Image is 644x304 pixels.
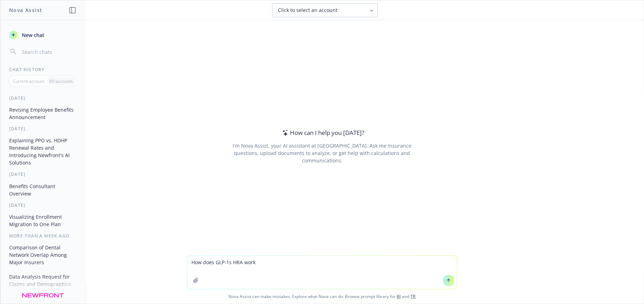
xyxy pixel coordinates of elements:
div: [DATE] [1,171,85,177]
div: More than a week ago [1,233,85,239]
div: [DATE] [1,126,85,132]
button: Data Analysis Request for Claims and Demographics [6,271,79,290]
button: Revising Employee Benefits Announcement [6,104,79,123]
textarea: How does GLP-1s HRA work [187,256,457,289]
h1: Nova Assist [9,6,42,14]
a: BI [397,293,401,299]
span: Click to select an account [278,7,337,14]
button: Click to select an account [272,3,378,17]
div: Chat History [1,67,85,73]
div: [DATE] [1,202,85,208]
p: All accounts [49,78,73,84]
button: Comparison of Dental Network Overlap Among Major Insurers [6,242,79,268]
a: TR [410,293,416,299]
div: I'm Nova Assist, your AI assistant at [GEOGRAPHIC_DATA]. Ask me insurance questions, upload docum... [223,142,421,164]
span: New chat [20,31,44,39]
div: [DATE] [1,95,85,101]
button: Benefits Consultant Overview [6,180,79,199]
button: Visualizing Enrollment Migration to One Plan [6,211,79,230]
p: Current account [13,78,44,84]
span: Nova Assist can make mistakes. Explore what Nova can do: Browse prompt library for and [3,289,641,304]
input: Search chats [20,47,76,57]
button: New chat [6,29,79,41]
div: How can I help you [DATE]? [280,128,364,137]
button: Explaining PPO vs. HDHP Renewal Rates and Introducing Newfront's AI Solutions [6,135,79,168]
